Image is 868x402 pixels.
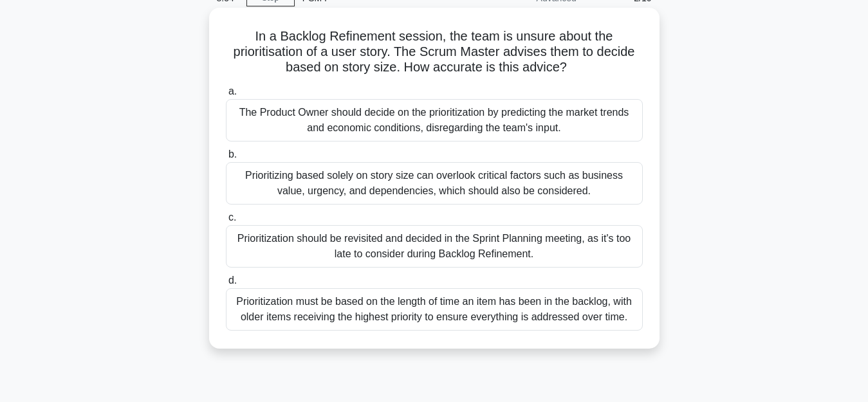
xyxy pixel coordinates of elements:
h5: In a Backlog Refinement session, the team is unsure about the prioritisation of a user story. The... [225,28,644,76]
span: d. [228,275,237,286]
span: b. [228,149,237,160]
div: Prioritization must be based on the length of time an item has been in the backlog, with older it... [226,288,643,331]
div: The Product Owner should decide on the prioritization by predicting the market trends and economi... [226,99,643,142]
div: Prioritizing based solely on story size can overlook critical factors such as business value, urg... [226,162,643,205]
span: c. [228,212,236,223]
div: Prioritization should be revisited and decided in the Sprint Planning meeting, as it's too late t... [226,225,643,268]
span: a. [228,86,237,96]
